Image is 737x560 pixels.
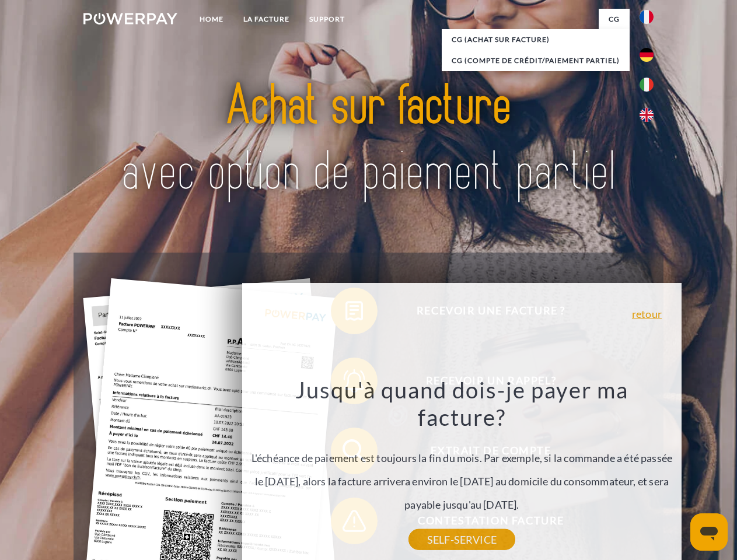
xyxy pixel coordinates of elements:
[408,529,515,550] a: SELF-SERVICE
[442,50,630,71] a: CG (Compte de crédit/paiement partiel)
[632,309,662,319] a: retour
[640,108,654,122] img: en
[640,48,654,62] img: de
[249,376,675,432] h3: Jusqu'à quand dois-je payer ma facture?
[190,9,233,30] a: Home
[249,376,675,540] div: L'échéance de paiement est toujours la fin du mois. Par exemple, si la commande a été passée le [...
[83,13,177,24] img: logo-powerpay-white.svg
[299,9,355,30] a: Support
[599,9,630,30] a: CG
[640,10,654,24] img: fr
[640,78,654,92] img: it
[111,56,626,223] img: title-powerpay_fr.svg
[233,9,299,30] a: LA FACTURE
[690,513,728,551] iframe: Bouton de lancement de la fenêtre de messagerie
[442,29,630,50] a: CG (achat sur facture)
